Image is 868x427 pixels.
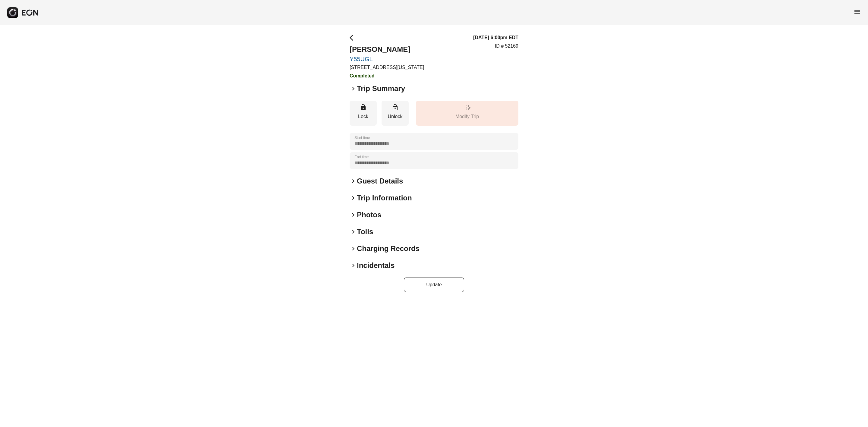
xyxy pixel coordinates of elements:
span: keyboard_arrow_right [350,211,357,218]
h2: Trip Summary [357,84,405,93]
h2: [PERSON_NAME] [350,45,424,54]
p: ID # 52169 [495,42,518,50]
span: keyboard_arrow_right [350,262,357,269]
span: lock_open [392,104,399,111]
h3: Completed [350,72,424,80]
span: lock [360,104,367,111]
button: Unlock [382,101,409,126]
span: keyboard_arrow_right [350,228,357,235]
h3: [DATE] 6:00pm EDT [473,34,518,41]
p: Unlock [385,113,406,120]
a: Y55UGL [350,55,424,63]
span: keyboard_arrow_right [350,177,357,185]
span: arrow_back_ios [350,34,357,41]
h2: Incidentals [357,261,395,270]
h2: Guest Details [357,176,403,186]
span: menu [854,8,861,15]
button: Update [404,278,464,292]
button: Lock [350,101,377,126]
p: Lock [353,113,374,120]
p: [STREET_ADDRESS][US_STATE] [350,64,424,71]
span: keyboard_arrow_right [350,194,357,202]
span: keyboard_arrow_right [350,245,357,252]
h2: Tolls [357,227,373,237]
h2: Photos [357,210,381,220]
h2: Charging Records [357,244,420,253]
h2: Trip Information [357,193,412,203]
span: keyboard_arrow_right [350,85,357,92]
